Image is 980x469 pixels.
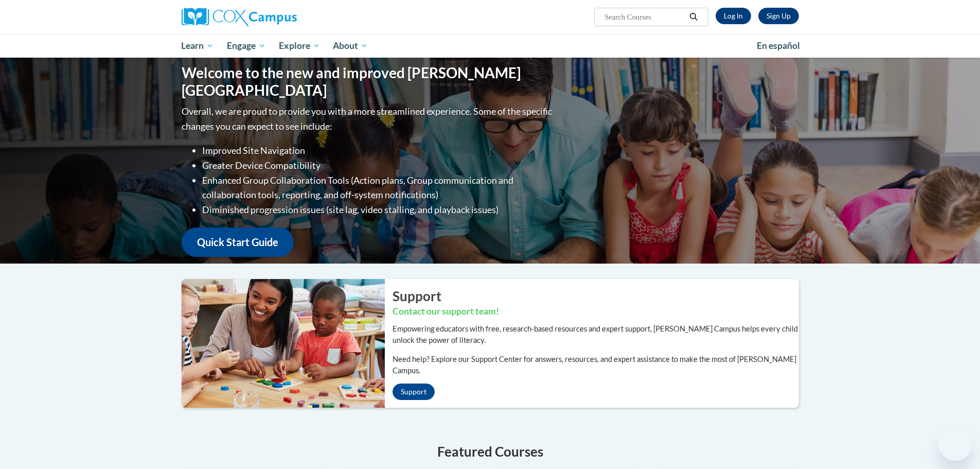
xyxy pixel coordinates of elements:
[202,143,555,158] li: Improved Site Navigation
[686,11,701,23] button: Search
[182,8,297,26] img: Cox Campus
[939,428,972,461] iframe: Button to launch messaging window
[326,34,375,58] a: About
[181,40,213,52] span: Learn
[757,40,800,51] span: En español
[603,11,686,23] input: Search Courses
[393,354,799,376] p: Need help? Explore our Support Center for answers, resources, and expert assistance to make the m...
[182,228,294,257] a: Quick Start Guide
[202,173,555,203] li: Enhanced Group Collaboration Tools (Action plans, Group communication and collaboration tools, re...
[393,305,799,318] h3: Contact our support team!
[166,34,814,58] div: Main menu
[182,8,377,26] a: Cox Campus
[202,158,555,173] li: Greater Device Compatibility
[182,64,555,99] h1: Welcome to the new and improved [PERSON_NAME][GEOGRAPHIC_DATA]
[227,40,265,52] span: Engage
[202,202,555,217] li: Diminished progression issues (site lag, video stalling, and playback issues)
[750,35,807,57] a: En español
[279,40,320,52] span: Explore
[272,34,327,58] a: Explore
[174,279,385,408] img: ...
[393,287,799,305] h2: Support
[333,40,368,52] span: About
[220,34,272,58] a: Engage
[175,34,221,58] a: Learn
[758,8,799,24] a: Register
[393,323,799,346] p: Empowering educators with free, research-based resources and expert support, [PERSON_NAME] Campus...
[716,8,751,24] a: Log In
[182,442,799,462] h4: Featured Courses
[182,104,555,134] p: Overall, we are proud to provide you with a more streamlined experience. Some of the specific cha...
[393,384,435,400] a: Support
